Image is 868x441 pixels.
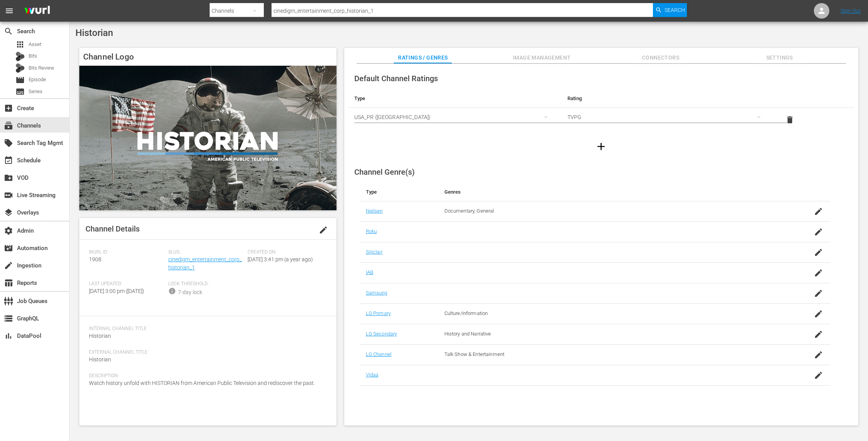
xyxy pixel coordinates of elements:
[354,74,438,83] span: Default Channel Ratings
[178,288,202,296] div: 7-day lock
[4,296,13,306] span: Job Queues
[89,249,164,255] span: Wurl ID:
[4,243,13,253] span: Automation
[785,115,795,124] span: delete
[168,281,244,287] span: Lock Threshold:
[89,349,323,356] span: External Channel Title:
[4,138,13,148] span: Search Tag Mgmt
[348,89,561,108] th: Type
[366,331,397,337] a: LG Secondary
[15,63,25,73] div: Bits Review
[314,221,333,239] button: edit
[89,373,323,379] span: Description:
[85,224,140,233] span: Channel Details
[4,156,13,165] span: Schedule
[89,380,315,386] span: Watch history unfold with HISTORIAN from American Public Television and rediscover the past.
[4,104,13,113] span: Create
[248,256,313,262] span: [DATE] 3:41 pm (a year ago)
[366,269,373,275] a: IAB
[632,53,690,63] span: Connectors
[4,226,13,235] span: Admin
[366,351,391,357] a: LG Channel
[781,111,799,129] button: delete
[438,183,778,201] th: Genres
[29,41,41,48] span: Asset
[168,287,176,295] span: info
[394,53,452,63] span: Ratings / Genres
[513,53,571,63] span: Image Management
[89,326,323,332] span: Internal Channel Title:
[567,106,768,128] div: TVPG
[4,27,13,36] span: Search
[15,40,25,49] span: Asset
[319,225,328,235] span: edit
[750,53,808,63] span: Settings
[75,27,113,38] span: Historian
[15,52,25,61] div: Bits
[366,372,379,378] a: Vidaa
[841,8,861,14] a: Sign Out
[15,87,25,96] span: Series
[4,278,13,288] span: Reports
[19,2,56,20] img: ans4CAIJ8jUAAAAAAAAAAAAAAAAAAAAAAAAgQb4GAAAAAAAAAAAAAAAAAAAAAAAAJMjXAAAAAAAAAAAAAAAAAAAAAAAAgAT5G...
[366,290,388,296] a: Samsung
[348,89,854,132] table: simple table
[168,256,242,271] a: cinedigm_entertainment_corp_historian_1
[366,249,383,255] a: Sinclair
[89,281,164,287] span: Last Updated:
[653,3,687,17] button: Search
[89,356,111,363] span: Historian
[89,333,111,339] span: Historian
[89,288,144,294] span: [DATE] 3:00 pm ([DATE])
[5,6,14,15] span: menu
[4,121,13,130] span: Channels
[4,191,13,200] span: Live Streaming
[4,261,13,270] span: Ingestion
[366,208,383,214] a: Nielsen
[4,173,13,182] span: VOD
[29,64,54,72] span: Bits Review
[354,106,555,128] div: USA_PR ([GEOGRAPHIC_DATA])
[4,314,13,323] span: GraphQL
[360,183,438,201] th: Type
[354,167,415,177] span: Channel Genre(s)
[366,228,377,234] a: Roku
[665,3,685,17] span: Search
[4,331,13,341] span: DataPool
[79,48,337,66] h4: Channel Logo
[4,208,13,217] span: Overlays
[79,66,337,210] img: Historian
[29,88,43,95] span: Series
[29,76,46,83] span: Episode
[168,249,244,255] span: Slug:
[15,75,25,85] span: Episode
[366,310,391,316] a: LG Primary
[29,52,37,60] span: Bits
[89,256,101,262] span: 1908
[561,89,774,108] th: Rating
[248,249,323,255] span: Created On:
